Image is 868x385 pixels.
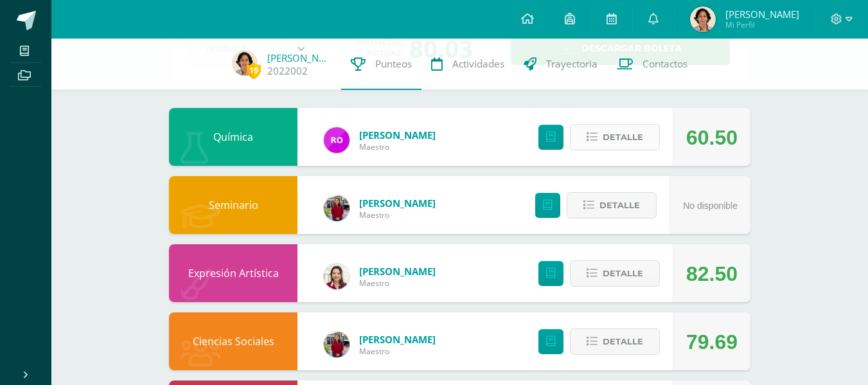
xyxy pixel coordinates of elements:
div: 79.69 [686,313,738,371]
div: Química [169,108,297,166]
img: e1f0730b59be0d440f55fb027c9eff26.png [324,332,350,357]
span: Detalle [603,330,643,354]
span: Actividades [452,57,504,71]
button: Detalle [570,124,660,150]
a: Punteos [341,39,421,90]
span: Detalle [599,193,640,217]
img: 84c4a7923b0c036d246bba4ed201b3fa.png [232,50,258,76]
span: Maestro [359,210,436,220]
span: Detalle [603,125,643,149]
a: [PERSON_NAME] [359,129,436,141]
span: Contactos [642,57,687,71]
div: Expresión Artística [169,244,297,302]
span: Maestro [359,141,436,152]
div: 60.50 [686,109,738,166]
span: Punteos [375,57,412,71]
img: e1f0730b59be0d440f55fb027c9eff26.png [324,195,350,221]
button: Detalle [570,328,660,355]
span: Maestro [359,278,436,289]
span: No disponible [683,201,738,211]
a: Trayectoria [514,39,607,90]
button: Detalle [570,260,660,287]
span: Trayectoria [546,57,598,71]
span: 19 [247,62,261,78]
span: Detalle [603,262,643,285]
img: 84c4a7923b0c036d246bba4ed201b3fa.png [690,6,716,32]
a: Actividades [421,39,514,90]
button: Detalle [567,192,657,219]
div: 82.50 [686,245,738,303]
img: 08228f36aa425246ac1f75ab91e507c5.png [324,127,350,153]
a: [PERSON_NAME] [359,197,436,210]
a: Contactos [607,39,697,90]
a: [PERSON_NAME] [359,265,436,278]
span: [PERSON_NAME] [725,8,799,21]
a: 2022002 [267,64,308,78]
span: Mi Perfil [725,19,799,30]
div: Seminario [169,176,297,234]
span: Maestro [359,346,436,357]
div: Ciencias Sociales [169,312,297,370]
img: 08cdfe488ee6e762f49c3a355c2599e7.png [324,264,350,289]
a: [PERSON_NAME] [359,333,436,346]
a: [PERSON_NAME] [267,51,332,64]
